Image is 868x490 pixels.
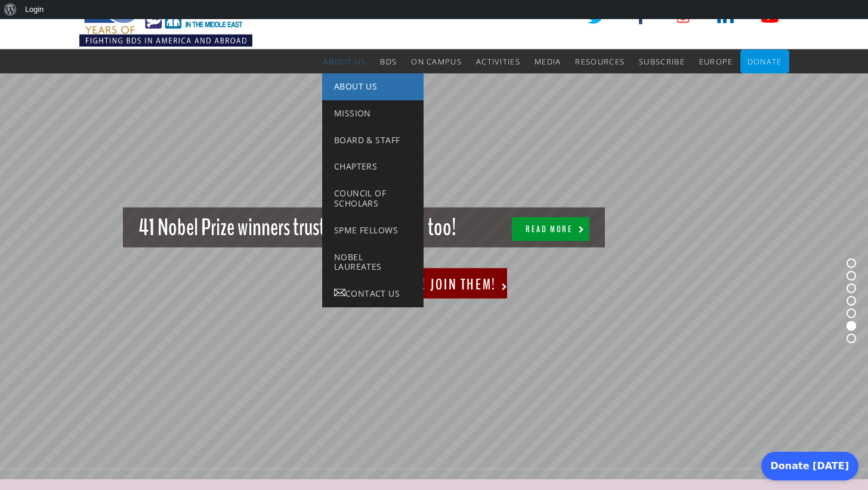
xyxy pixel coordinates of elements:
[361,268,507,298] a: JOIN US! JOIN THEM!
[334,251,382,273] span: Nobel Laureates
[535,56,561,67] span: Media
[747,56,782,67] span: Donate
[699,50,733,73] a: Europe
[322,153,424,180] a: Chapters
[334,134,400,146] span: Board & Staff
[345,288,400,299] span: Contact Us
[639,50,685,73] a: Subscribe
[380,50,397,73] a: BDS
[322,217,424,244] a: SPME Fellows
[334,187,386,209] span: Council of Scholars
[334,81,377,92] span: About Us
[747,50,782,73] a: Donate
[322,180,424,217] a: Council of Scholars
[334,224,398,236] span: SPME Fellows
[380,56,397,67] span: BDS
[334,161,377,172] span: Chapters
[322,100,424,127] a: Mission
[334,107,371,119] span: Mission
[323,56,366,67] span: About Us
[411,56,462,67] span: On Campus
[322,281,424,307] a: Contact Us
[476,50,520,73] a: Activities
[476,56,520,67] span: Activities
[575,56,625,67] span: Resources
[323,50,366,73] a: About Us
[575,50,625,73] a: Resources
[639,56,685,67] span: Subscribe
[322,244,424,281] a: Nobel Laureates
[699,56,733,67] span: Europe
[322,127,424,154] a: Board & Staff
[322,73,424,100] a: About Us
[411,50,462,73] a: On Campus
[535,50,561,73] a: Media
[512,217,589,241] rs-layer: READ MORE
[123,207,605,247] rs-layer: 41 Nobel Prize winners trust us. You should too!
